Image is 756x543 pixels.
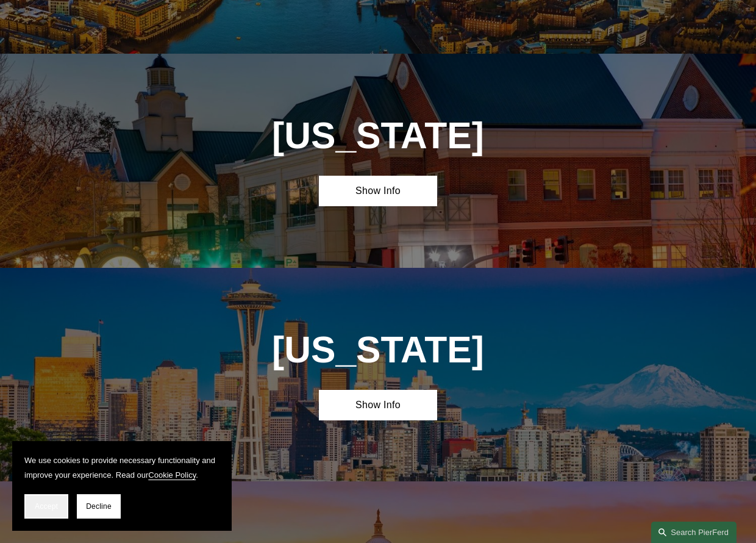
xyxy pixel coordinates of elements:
a: Search this site [651,522,736,543]
a: Show Info [319,390,437,420]
a: Cookie Policy [148,470,196,480]
h1: [US_STATE] [201,115,556,157]
button: Accept [24,494,68,519]
h1: [US_STATE] [260,329,497,371]
p: We use cookies to provide necessary functionality and improve your experience. Read our . [24,453,219,482]
section: Cookie banner [12,441,232,531]
button: Decline [77,494,121,519]
span: Accept [35,502,58,511]
a: Show Info [319,176,437,206]
span: Decline [86,502,112,511]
